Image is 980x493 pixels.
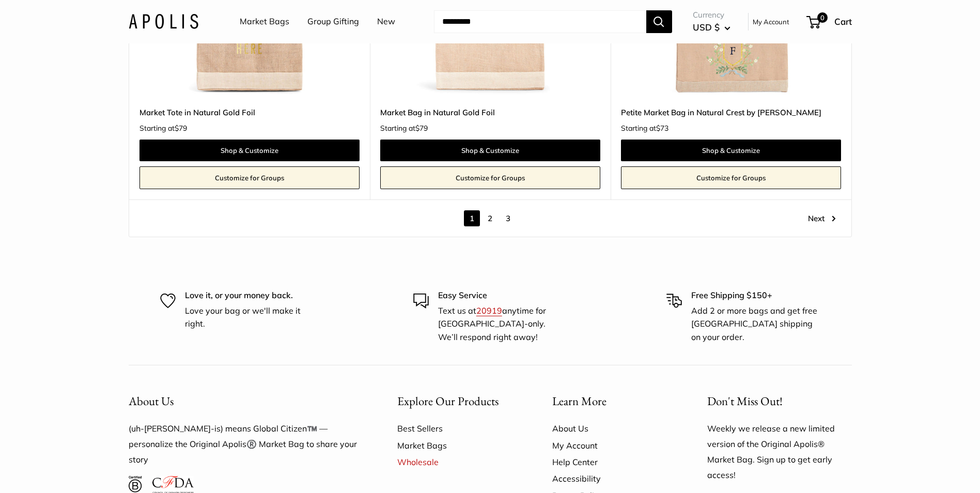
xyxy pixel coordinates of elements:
p: Text us at anytime for [GEOGRAPHIC_DATA]-only. We’ll respond right away! [438,304,567,344]
span: Starting at [621,125,668,132]
span: 0 [817,12,827,23]
span: Currency [693,8,730,22]
span: Explore Our Products [397,393,499,409]
a: Market Bags [397,437,516,454]
span: $73 [656,124,668,133]
a: New [377,14,395,29]
button: Search [646,10,672,33]
a: Customize for Groups [621,166,841,189]
input: Search... [434,10,646,33]
span: Starting at [380,125,428,132]
p: (uh-[PERSON_NAME]-is) means Global Citizen™️ — personalize the Original Apolis®️ Market Bag to sh... [129,421,361,468]
a: Customize for Groups [139,166,360,189]
p: Don't Miss Out! [707,391,852,411]
iframe: Sign Up via Text for Offers [8,454,111,485]
a: 0 Cart [807,13,852,30]
span: About Us [129,393,174,409]
button: About Us [129,391,361,411]
a: Market Tote in Natural Gold Foil [139,106,360,118]
a: Customize for Groups [380,166,600,189]
span: USD $ [693,22,720,33]
p: Weekly we release a new limited version of the Original Apolis® Market Bag. Sign up to get early ... [707,421,852,483]
a: 20919 [476,305,502,316]
a: Next [808,210,836,226]
p: Love your bag or we'll make it right. [185,304,314,331]
span: Cart [834,16,852,27]
span: Learn More [552,393,606,409]
span: $79 [175,124,187,133]
a: Shop & Customize [380,140,600,161]
span: Starting at [139,125,187,132]
a: Best Sellers [397,420,516,437]
a: Accessibility [552,470,671,487]
a: 2 [482,210,498,226]
button: Learn More [552,391,671,411]
button: USD $ [693,19,730,36]
a: Shop & Customize [621,140,841,161]
p: Add 2 or more bags and get free [GEOGRAPHIC_DATA] shipping on your order. [691,304,820,344]
a: About Us [552,420,671,437]
a: My Account [552,437,671,454]
img: Apolis [129,14,198,29]
span: $79 [415,124,428,133]
p: Easy Service [438,289,567,302]
a: Wholesale [397,454,516,470]
span: 1 [464,210,480,226]
a: Market Bag in Natural Gold Foil [380,106,600,118]
a: Help Center [552,454,671,470]
a: My Account [753,16,789,28]
a: Market Bags [240,14,289,29]
a: Group Gifting [307,14,359,29]
a: 3 [500,210,516,226]
a: Petite Market Bag in Natural Crest by [PERSON_NAME] [621,106,841,118]
p: Free Shipping $150+ [691,289,820,302]
a: Shop & Customize [139,140,360,161]
button: Explore Our Products [397,391,516,411]
p: Love it, or your money back. [185,289,314,302]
